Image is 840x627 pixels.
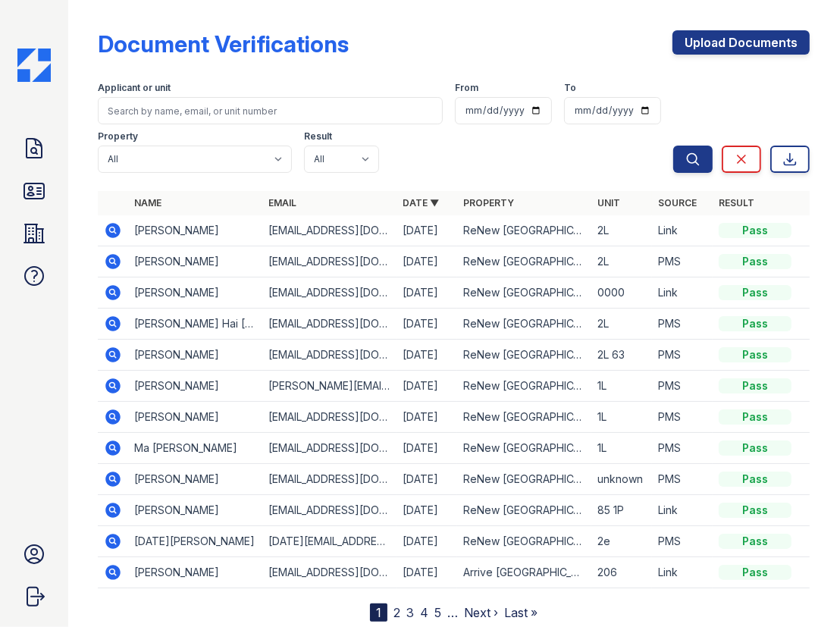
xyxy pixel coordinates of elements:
div: Pass [719,316,791,331]
td: [EMAIL_ADDRESS][DOMAIN_NAME] [262,495,396,526]
td: ReNew [GEOGRAPHIC_DATA] [457,433,591,464]
td: PMS [652,309,713,340]
td: [PERSON_NAME] Hai [PERSON_NAME] [128,309,262,340]
div: Pass [719,472,791,487]
td: [DATE][EMAIL_ADDRESS][DOMAIN_NAME] [262,526,396,557]
a: Result [719,197,754,208]
a: Email [268,197,296,208]
td: ReNew [GEOGRAPHIC_DATA] [457,402,591,433]
div: Pass [719,565,791,580]
td: [DATE] [396,402,457,433]
td: [EMAIL_ADDRESS][DOMAIN_NAME] [262,402,396,433]
td: [DATE] [396,309,457,340]
label: Applicant or unit [98,82,171,94]
td: PMS [652,433,713,464]
span: … [447,603,458,622]
td: 206 [591,557,652,588]
td: PMS [652,464,713,495]
td: [EMAIL_ADDRESS][DOMAIN_NAME] [262,340,396,371]
td: 2L [591,215,652,246]
a: 3 [406,605,414,620]
div: Pass [719,503,791,518]
td: unknown [591,464,652,495]
a: 4 [420,605,428,620]
label: Property [98,130,138,143]
td: [EMAIL_ADDRESS][DOMAIN_NAME] [262,215,396,246]
a: 5 [434,605,441,620]
a: Date ▼ [403,197,439,208]
a: Name [134,197,161,208]
td: [DATE] [396,526,457,557]
td: ReNew [GEOGRAPHIC_DATA] [457,371,591,402]
td: [DATE] [396,464,457,495]
td: Link [652,557,713,588]
div: Pass [719,223,791,238]
td: [DATE][PERSON_NAME] [128,526,262,557]
td: 1L [591,402,652,433]
td: PMS [652,340,713,371]
td: [EMAIL_ADDRESS][DOMAIN_NAME] [262,433,396,464]
label: From [455,82,478,94]
td: [DATE] [396,495,457,526]
div: Document Verifications [98,30,349,58]
td: ReNew [GEOGRAPHIC_DATA] [457,277,591,309]
td: 2L 63 [591,340,652,371]
td: [DATE] [396,371,457,402]
td: Arrive [GEOGRAPHIC_DATA] [457,557,591,588]
td: Link [652,277,713,309]
a: Upload Documents [672,30,810,55]
label: Result [304,130,332,143]
td: [PERSON_NAME] [128,495,262,526]
div: Pass [719,378,791,393]
td: PMS [652,246,713,277]
div: 1 [370,603,387,622]
td: PMS [652,402,713,433]
td: [PERSON_NAME] [128,246,262,277]
div: Pass [719,440,791,456]
td: [PERSON_NAME] [128,402,262,433]
td: [PERSON_NAME] [128,464,262,495]
td: 2L [591,246,652,277]
td: PMS [652,526,713,557]
td: ReNew [GEOGRAPHIC_DATA] [457,526,591,557]
td: ReNew [GEOGRAPHIC_DATA] [457,340,591,371]
td: 0000 [591,277,652,309]
td: 85 1P [591,495,652,526]
a: Last » [504,605,538,620]
td: [PERSON_NAME] [128,557,262,588]
a: Property [463,197,514,208]
td: [EMAIL_ADDRESS][DOMAIN_NAME] [262,557,396,588]
td: 2e [591,526,652,557]
td: [DATE] [396,433,457,464]
td: [EMAIL_ADDRESS][DOMAIN_NAME] [262,246,396,277]
a: 2 [393,605,400,620]
td: Link [652,215,713,246]
div: Pass [719,254,791,269]
div: Pass [719,285,791,300]
a: Next › [464,605,498,620]
td: 1L [591,433,652,464]
td: [EMAIL_ADDRESS][DOMAIN_NAME] [262,309,396,340]
img: CE_Icon_Blue-c292c112584629df590d857e76928e9f676e5b41ef8f769ba2f05ee15b207248.png [17,49,51,82]
td: [PERSON_NAME] [128,215,262,246]
div: Pass [719,409,791,425]
td: [DATE] [396,557,457,588]
td: 2L [591,309,652,340]
a: Unit [597,197,620,208]
td: ReNew [GEOGRAPHIC_DATA] [457,495,591,526]
td: Ma [PERSON_NAME] [128,433,262,464]
td: [EMAIL_ADDRESS][DOMAIN_NAME] [262,464,396,495]
div: Pass [719,347,791,362]
td: PMS [652,371,713,402]
a: Source [658,197,697,208]
td: [DATE] [396,277,457,309]
td: [PERSON_NAME][EMAIL_ADDRESS][DOMAIN_NAME] [262,371,396,402]
label: To [564,82,576,94]
td: ReNew [GEOGRAPHIC_DATA] [457,215,591,246]
td: [DATE] [396,340,457,371]
td: Link [652,495,713,526]
td: ReNew [GEOGRAPHIC_DATA] [457,464,591,495]
td: [PERSON_NAME] [128,340,262,371]
td: [EMAIL_ADDRESS][DOMAIN_NAME] [262,277,396,309]
td: 1L [591,371,652,402]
